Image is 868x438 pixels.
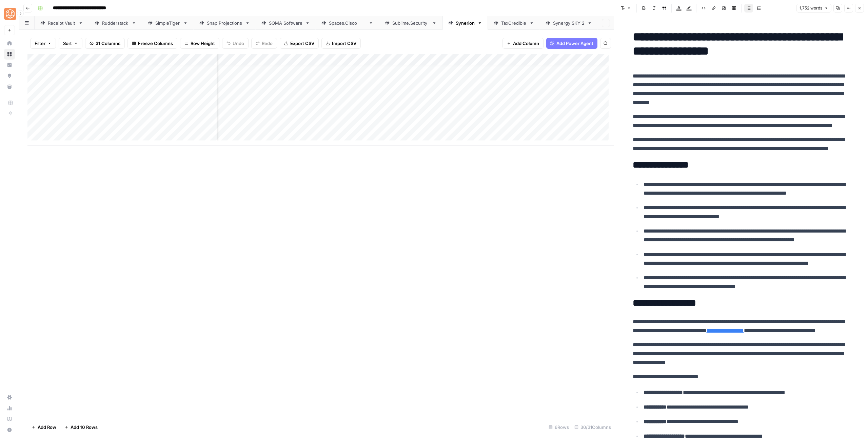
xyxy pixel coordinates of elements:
[35,16,89,30] a: Receipt Vault
[4,403,15,414] a: Usage
[800,5,822,11] span: 1,752 words
[379,16,442,30] a: [DOMAIN_NAME]
[572,422,614,433] div: 30/31 Columns
[89,16,142,30] a: Rudderstack
[269,20,302,26] div: SOMA Software
[30,38,56,49] button: Filter
[127,38,177,49] button: Freeze Columns
[546,422,572,433] div: 6 Rows
[501,20,527,26] div: TaxCredible
[102,20,129,26] div: Rudderstack
[155,20,180,26] div: SimpleTiger
[513,40,539,47] span: Add Column
[332,40,356,47] span: Import CSV
[4,414,15,424] a: Learning Hub
[96,40,120,47] span: 31 Columns
[191,40,215,47] span: Row Height
[4,81,15,92] a: Your Data
[4,8,16,20] img: SimpleTiger Logo
[180,38,219,49] button: Row Height
[142,16,194,30] a: SimpleTiger
[280,38,319,49] button: Export CSV
[556,40,593,47] span: Add Power Agent
[4,70,15,81] a: Opportunities
[456,20,475,26] div: Synerion
[38,424,56,431] span: Add Row
[502,38,544,49] button: Add Column
[488,16,540,30] a: TaxCredible
[4,60,15,70] a: Insights
[540,16,598,30] a: Synergy SKY 2
[553,20,585,26] div: Synergy SKY 2
[316,16,379,30] a: [DOMAIN_NAME]
[251,38,277,49] button: Redo
[60,422,102,433] button: Add 10 Rows
[4,49,15,60] a: Browse
[207,20,242,26] div: Snap Projections
[4,5,15,22] button: Workspace: SimpleTiger
[138,40,173,47] span: Freeze Columns
[321,38,361,49] button: Import CSV
[48,20,76,26] div: Receipt Vault
[222,38,249,49] button: Undo
[59,38,82,49] button: Sort
[290,40,314,47] span: Export CSV
[546,38,597,49] button: Add Power Agent
[71,424,98,431] span: Add 10 Rows
[4,38,15,49] a: Home
[329,20,366,26] div: [DOMAIN_NAME]
[233,40,244,47] span: Undo
[392,20,429,26] div: [DOMAIN_NAME]
[796,4,831,13] button: 1,752 words
[27,422,60,433] button: Add Row
[4,424,15,435] button: Help + Support
[35,40,45,47] span: Filter
[256,16,316,30] a: SOMA Software
[194,16,256,30] a: Snap Projections
[4,392,15,403] a: Settings
[442,16,488,30] a: Synerion
[85,38,125,49] button: 31 Columns
[63,40,72,47] span: Sort
[262,40,273,47] span: Redo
